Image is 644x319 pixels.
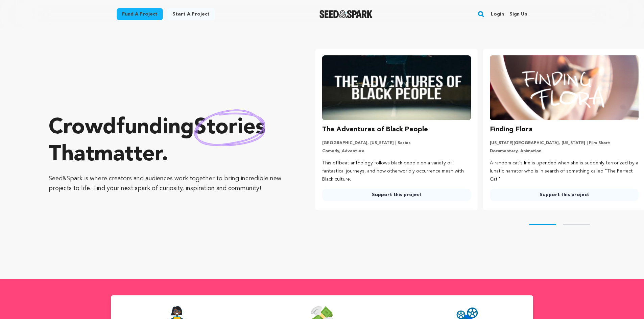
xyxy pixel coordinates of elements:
[319,10,373,18] img: Seed&Spark Logo Dark Mode
[167,8,215,20] a: Start a project
[490,149,639,154] p: Documentary, Animation
[490,55,639,120] img: Finding Flora image
[322,124,428,135] h3: The Adventures of Black People
[49,114,288,168] p: Crowdfunding that .
[319,10,373,18] a: Seed&Spark Homepage
[322,140,471,146] p: [GEOGRAPHIC_DATA], [US_STATE] | Series
[491,9,504,20] a: Login
[322,55,471,120] img: The Adventures of Black People image
[322,189,471,201] a: Support this project
[490,159,639,183] p: A random cat's life is upended when she is suddenly terrorized by a lunatic narrator who is in se...
[490,140,639,146] p: [US_STATE][GEOGRAPHIC_DATA], [US_STATE] | Film Short
[322,149,471,154] p: Comedy, Adventure
[509,9,527,20] a: Sign up
[49,174,288,193] p: Seed&Spark is where creators and audiences work together to bring incredible new projects to life...
[490,124,532,135] h3: Finding Flora
[322,159,471,183] p: This offbeat anthology follows black people on a variety of fantastical journeys, and how otherwo...
[490,189,639,201] a: Support this project
[117,8,163,20] a: Fund a project
[94,144,162,166] span: matter
[194,109,265,146] img: hand sketched image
